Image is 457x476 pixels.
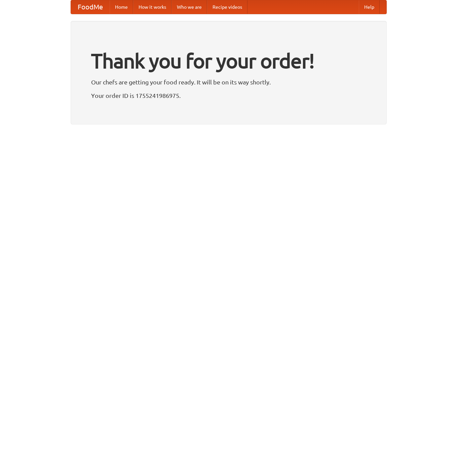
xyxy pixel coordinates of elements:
h1: Thank you for your order! [91,45,366,77]
a: FoodMe [71,0,110,14]
a: Recipe videos [207,0,247,14]
a: Home [110,0,133,14]
p: Your order ID is 1755241986975. [91,90,366,101]
a: Help [359,0,380,14]
p: Our chefs are getting your food ready. It will be on its way shortly. [91,77,366,87]
a: How it works [133,0,172,14]
a: Who we are [172,0,207,14]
